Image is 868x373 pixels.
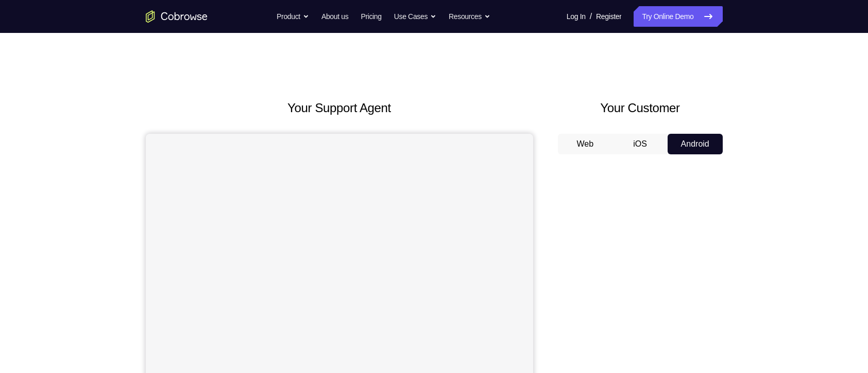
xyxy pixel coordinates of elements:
[277,6,309,27] button: Product
[394,6,436,27] button: Use Cases
[361,6,381,27] a: Pricing
[321,6,348,27] a: About us
[146,10,208,23] a: Go to the home page
[590,10,592,23] span: /
[449,6,490,27] button: Resources
[558,99,723,117] h2: Your Customer
[146,99,533,117] h2: Your Support Agent
[558,134,613,154] button: Web
[596,6,621,27] a: Register
[612,134,668,154] button: iOS
[668,134,723,154] button: Android
[567,6,586,27] a: Log In
[634,6,722,27] a: Try Online Demo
